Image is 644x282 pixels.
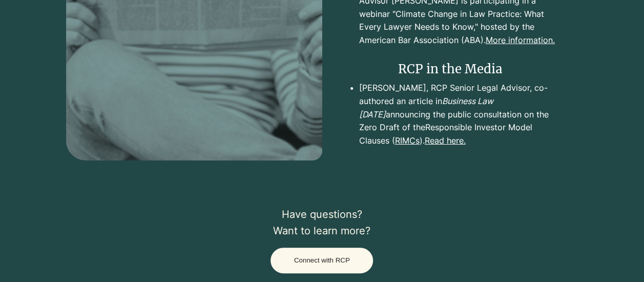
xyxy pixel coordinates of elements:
[359,82,556,147] p: [PERSON_NAME], RCP Senior Legal Advisor, co-authored an article in announcing the public consulta...
[486,35,555,45] a: More information.
[420,135,425,146] a: ).
[359,96,493,119] span: Business Law [DATE]
[210,206,434,223] p: Have questions?
[271,248,373,273] button: Connect with RCP
[294,256,350,264] span: Connect with RCP
[425,135,466,146] a: Read here.
[395,135,420,146] a: RIMCs
[210,223,434,239] p: Want to learn more?
[359,122,532,146] a: Responsible Investor Model Clauses (
[344,61,556,78] h2: RCP in the Media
